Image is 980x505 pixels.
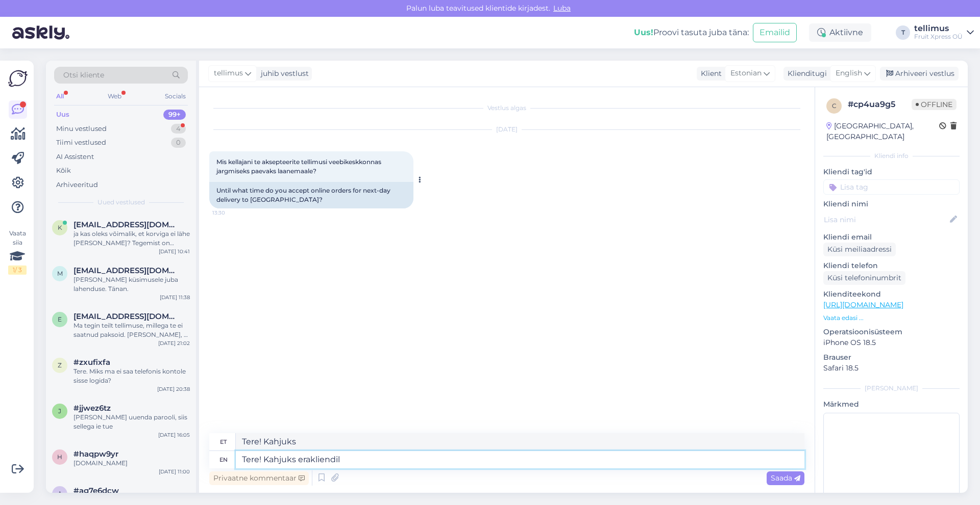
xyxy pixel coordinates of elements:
span: #zxufixfa [73,358,110,367]
div: [DATE] 21:02 [158,339,190,347]
textarea: Tere! Kahjuks erakliendi [236,451,804,468]
input: Lisa nimi [824,214,948,225]
div: [DATE] [209,125,804,134]
div: [DOMAIN_NAME] [73,459,190,468]
p: Operatsioonisüsteem [823,327,960,337]
span: Estonian [730,68,762,79]
textarea: Tere! Kahjuks [236,433,804,450]
div: juhib vestlust [257,68,309,79]
div: Arhiveeritud [56,180,98,190]
div: AI Assistent [56,152,94,162]
div: [GEOGRAPHIC_DATA], [GEOGRAPHIC_DATA] [826,121,939,142]
span: c [832,102,837,110]
span: h [57,453,62,461]
p: Klienditeekond [823,289,960,300]
a: tellimusFruit Xpress OÜ [914,24,974,41]
div: Minu vestlused [56,124,107,134]
div: 0 [171,138,186,148]
span: m [57,270,63,277]
span: Uued vestlused [97,198,145,207]
div: Küsi meiliaadressi [823,243,896,256]
p: Vaata edasi ... [823,313,960,323]
div: Web [106,90,124,103]
div: Fruit Xpress OÜ [914,33,963,41]
div: Küsi telefoninumbrit [823,271,905,285]
span: Offline [912,99,957,110]
div: Proovi tasuta juba täna: [634,26,749,39]
div: Ma tegin teilt tellimuse, millega te ei saatnud paksoid. [PERSON_NAME], et te kannate raha tagasi... [73,321,190,339]
p: Kliendi nimi [823,199,960,209]
span: Saada [771,473,800,483]
span: English [836,68,862,79]
div: Tiimi vestlused [56,138,106,148]
div: [PERSON_NAME] küsimusele juba lahenduse. Tänan. [73,275,190,294]
div: et [220,433,227,450]
div: Aktiivne [809,23,871,42]
p: Kliendi email [823,232,960,243]
div: Vestlus algas [209,103,804,113]
span: e [58,315,62,323]
div: [DATE] 11:38 [160,294,190,301]
p: Safari 18.5 [823,363,960,374]
div: Uus [56,110,69,120]
div: Until what time do you accept online orders for next-day delivery to [GEOGRAPHIC_DATA]? [209,182,413,208]
span: tellimus [214,68,243,79]
div: tellimus [914,24,963,33]
div: [PERSON_NAME] uuenda parooli, siis sellega ie tue [73,413,190,431]
p: Brauser [823,352,960,363]
div: [DATE] 16:05 [158,431,190,439]
p: Märkmed [823,399,960,410]
span: a [58,490,62,497]
div: [PERSON_NAME] [823,384,960,393]
div: en [219,451,228,468]
span: ennika123@hotmail.com [73,312,180,321]
span: Otsi kliente [63,70,104,81]
div: Tere. Miks ma ei saa telefonis kontole sisse logida? [73,367,190,385]
span: Luba [550,4,574,13]
div: [DATE] 10:41 [159,248,190,255]
span: j [58,407,61,415]
div: Kliendi info [823,151,960,161]
span: k [58,224,62,231]
div: [DATE] 20:38 [157,385,190,393]
div: [DATE] 11:00 [159,468,190,475]
span: marju.piirsalu@tallinnlv.ee [73,266,180,275]
div: Arhiveeri vestlus [880,67,959,81]
span: #haqpw9yr [73,449,118,459]
button: Emailid [753,23,797,42]
div: Klient [697,68,722,79]
span: Mis kellajani te aksepteerite tellimusi veebikeskkonnas jargmiseks paevaks laanemaale? [216,158,383,175]
span: 13:30 [212,209,251,217]
p: Kliendi telefon [823,260,960,271]
div: # cp4ua9g5 [848,98,912,111]
b: Uus! [634,28,653,37]
div: Socials [163,90,188,103]
div: Privaatne kommentaar [209,471,309,485]
div: All [54,90,66,103]
div: T [896,25,910,40]
span: z [58,361,62,369]
div: Klienditugi [783,68,827,79]
a: [URL][DOMAIN_NAME] [823,300,903,309]
div: 1 / 3 [8,265,27,275]
div: 4 [171,124,186,134]
div: Kõik [56,166,71,176]
div: Vaata siia [8,229,27,275]
span: #jjwez6tz [73,404,111,413]
img: Askly Logo [8,69,28,88]
p: iPhone OS 18.5 [823,337,960,348]
p: Kliendi tag'id [823,167,960,177]
span: #ag7e6dcw [73,486,119,495]
input: Lisa tag [823,179,960,195]
span: kadri.kaljumets@gmail.com [73,220,180,229]
div: ja kas oleks võimalik, et korviga ei lähe [PERSON_NAME]? Tegemist on kingitusega. [73,229,190,248]
div: 99+ [163,110,186,120]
